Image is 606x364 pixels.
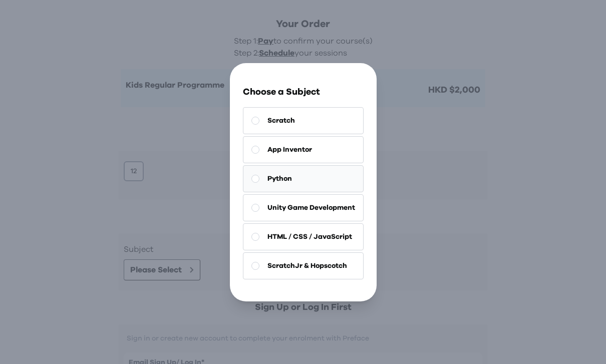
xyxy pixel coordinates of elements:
[243,252,364,279] button: ScratchJr & Hopscotch
[267,116,295,126] span: Scratch
[243,194,364,221] button: Unity Game Development
[267,145,312,155] span: App Inventor
[243,85,364,99] h3: Choose a Subject
[243,107,364,134] button: Scratch
[243,136,364,163] button: App Inventor
[243,165,364,192] button: Python
[267,232,352,242] span: HTML / CSS / JavaScript
[267,174,292,184] span: Python
[267,203,355,213] span: Unity Game Development
[243,223,364,250] button: HTML / CSS / JavaScript
[267,261,347,271] span: ScratchJr & Hopscotch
